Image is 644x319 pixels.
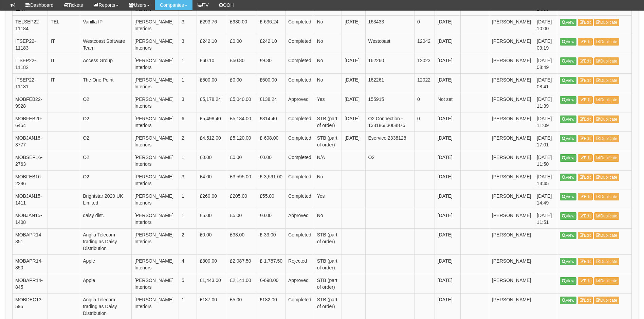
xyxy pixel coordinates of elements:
td: Completed [286,112,314,132]
td: [PERSON_NAME] [489,35,534,54]
td: No [314,54,342,74]
td: £-636.24 [257,16,286,35]
td: £33.00 [227,229,257,255]
td: [PERSON_NAME] [489,209,534,229]
a: Duplicate [594,57,619,65]
a: Duplicate [594,232,619,239]
td: £5.00 [197,209,227,229]
td: [DATE] [435,16,460,35]
td: £1,443.00 [197,274,227,294]
a: Edit [578,232,593,239]
td: 155915 [365,93,415,112]
td: [PERSON_NAME] Interiors [131,54,179,74]
a: Duplicate [594,297,619,304]
td: 2 [179,229,197,255]
a: Duplicate [594,116,619,123]
td: [PERSON_NAME] [489,190,534,209]
td: [PERSON_NAME] Interiors [131,209,179,229]
a: Edit [578,193,593,200]
td: [PERSON_NAME] Interiors [131,151,179,171]
a: View [560,77,576,84]
td: O2 [80,171,132,190]
td: Approved [286,209,314,229]
td: £5,120.00 [227,132,257,151]
td: £5,498.40 [197,112,227,132]
td: Brightstar 2020 UK Limited [80,190,132,209]
td: MOBJAN18-3777 [13,132,48,151]
a: Edit [578,116,593,123]
td: [PERSON_NAME] Interiors [131,93,179,112]
td: £0.00 [227,35,257,54]
td: [PERSON_NAME] [489,54,534,74]
td: Rejected [286,255,314,274]
td: £0.00 [257,209,286,229]
td: O2 [80,112,132,132]
td: MOBAPR14-850 [13,255,48,274]
td: Completed [286,229,314,255]
td: MOBSEP16-2763 [13,151,48,171]
td: daisy dist. [80,209,132,229]
td: [PERSON_NAME] Interiors [131,74,179,93]
td: [DATE] [435,255,460,274]
td: [PERSON_NAME] [489,171,534,190]
td: ITSEP22-11181 [13,74,48,93]
td: [PERSON_NAME] Interiors [131,274,179,294]
td: Not set [435,93,460,112]
td: £0.00 [227,74,257,93]
td: £5,184.00 [227,112,257,132]
a: View [560,19,576,26]
td: MOBAPR14-851 [13,229,48,255]
td: £5,040.00 [227,93,257,112]
td: [DATE] [435,274,460,294]
td: ITSEP22-11182 [13,54,48,74]
td: £50.80 [227,54,257,74]
td: £242.10 [197,35,227,54]
td: £930.00 [227,16,257,35]
td: [PERSON_NAME] [489,255,534,274]
td: [DATE] 13:45 [534,171,557,190]
td: [PERSON_NAME] [489,132,534,151]
a: View [560,135,576,142]
td: No [314,171,342,190]
td: 0 [415,112,435,132]
td: [DATE] [342,16,366,35]
td: £5.00 [227,209,257,229]
td: Apple [80,274,132,294]
td: £0.00 [227,151,257,171]
td: 3 [179,171,197,190]
td: [PERSON_NAME] [489,151,534,171]
a: View [560,57,576,65]
td: 3 [179,35,197,54]
td: £-1,787.50 [257,255,286,274]
td: [PERSON_NAME] Interiors [131,112,179,132]
td: STB (part of order) [314,229,342,255]
td: [DATE] 11:09 [534,112,557,132]
td: 6 [179,112,197,132]
td: £138.24 [257,93,286,112]
a: Edit [578,154,593,162]
a: Duplicate [594,258,619,265]
td: O2 [80,151,132,171]
td: Yes [314,190,342,209]
td: 12023 [415,54,435,74]
td: £-698.00 [257,274,286,294]
td: [PERSON_NAME] Interiors [131,229,179,255]
td: [DATE] 17:01 [534,132,557,151]
a: Edit [578,258,593,265]
td: 1 [179,190,197,209]
td: [DATE] [435,190,460,209]
td: MOBJAN15-1411 [13,190,48,209]
a: Duplicate [594,212,619,220]
td: [DATE] [435,132,460,151]
td: Westcoast [365,35,415,54]
td: Completed [286,132,314,151]
td: Completed [286,74,314,93]
td: [DATE] [342,74,366,93]
a: Duplicate [594,174,619,181]
td: Westcoast Software Team [80,35,132,54]
a: Edit [578,77,593,84]
td: O2 [80,93,132,112]
td: [DATE] 08:49 [534,54,557,74]
td: 0 [415,16,435,35]
td: 1 [179,54,197,74]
